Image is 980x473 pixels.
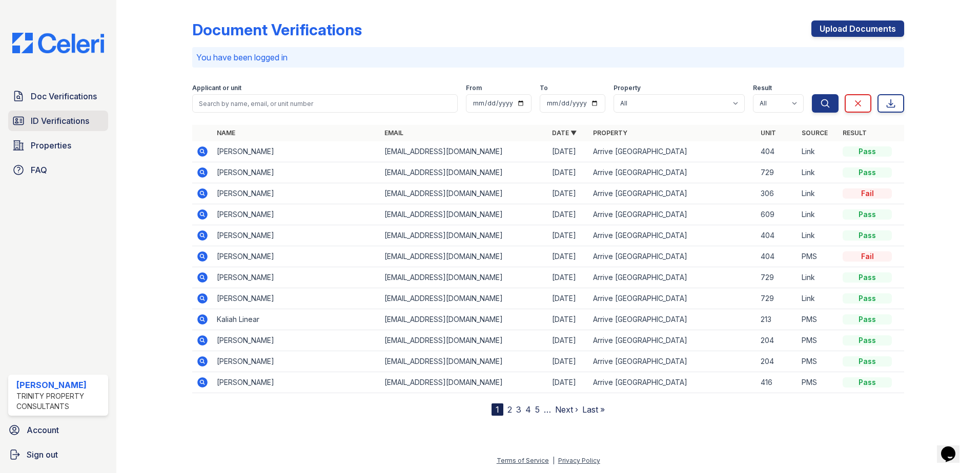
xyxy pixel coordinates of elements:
[843,188,892,199] div: Fail
[589,309,757,330] td: Arrive [GEOGRAPHIC_DATA]
[380,141,548,162] td: [EMAIL_ADDRESS][DOMAIN_NAME]
[843,293,892,304] div: Pass
[31,115,89,127] span: ID Verifications
[384,129,403,137] a: Email
[843,167,892,178] div: Pass
[843,356,892,367] div: Pass
[843,230,892,241] div: Pass
[757,351,798,372] td: 204
[548,225,589,246] td: [DATE]
[589,183,757,204] td: Arrive [GEOGRAPHIC_DATA]
[192,84,241,92] label: Applicant or unit
[466,84,482,92] label: From
[492,403,503,416] div: 1
[548,246,589,267] td: [DATE]
[213,351,380,372] td: [PERSON_NAME]
[27,424,59,436] span: Account
[558,457,600,464] a: Privacy Policy
[589,204,757,225] td: Arrive [GEOGRAPHIC_DATA]
[548,351,589,372] td: [DATE]
[192,94,458,113] input: Search by name, email, or unit number
[31,164,47,176] span: FAQ
[380,372,548,393] td: [EMAIL_ADDRESS][DOMAIN_NAME]
[843,146,892,157] div: Pass
[757,183,798,204] td: 306
[589,372,757,393] td: Arrive [GEOGRAPHIC_DATA]
[213,330,380,351] td: [PERSON_NAME]
[757,288,798,309] td: 729
[614,84,641,92] label: Property
[548,141,589,162] td: [DATE]
[380,351,548,372] td: [EMAIL_ADDRESS][DOMAIN_NAME]
[589,246,757,267] td: Arrive [GEOGRAPHIC_DATA]
[802,129,828,137] a: Source
[798,309,839,330] td: PMS
[589,162,757,183] td: Arrive [GEOGRAPHIC_DATA]
[213,225,380,246] td: [PERSON_NAME]
[548,288,589,309] td: [DATE]
[213,141,380,162] td: [PERSON_NAME]
[589,288,757,309] td: Arrive [GEOGRAPHIC_DATA]
[8,160,108,180] a: FAQ
[757,246,798,267] td: 404
[798,267,839,288] td: Link
[798,141,839,162] td: Link
[8,86,108,106] a: Doc Verifications
[843,251,892,262] div: Fail
[843,272,892,283] div: Pass
[27,448,58,461] span: Sign out
[31,90,97,102] span: Doc Verifications
[535,404,540,415] a: 5
[213,183,380,204] td: [PERSON_NAME]
[757,225,798,246] td: 404
[8,111,108,131] a: ID Verifications
[798,372,839,393] td: PMS
[525,404,531,415] a: 4
[757,267,798,288] td: 729
[548,372,589,393] td: [DATE]
[589,351,757,372] td: Arrive [GEOGRAPHIC_DATA]
[380,225,548,246] td: [EMAIL_ADDRESS][DOMAIN_NAME]
[757,204,798,225] td: 609
[798,246,839,267] td: PMS
[757,162,798,183] td: 729
[380,267,548,288] td: [EMAIL_ADDRESS][DOMAIN_NAME]
[217,129,235,137] a: Name
[16,379,104,391] div: [PERSON_NAME]
[843,314,892,325] div: Pass
[16,391,104,412] div: Trinity Property Consultants
[589,141,757,162] td: Arrive [GEOGRAPHIC_DATA]
[757,309,798,330] td: 213
[548,309,589,330] td: [DATE]
[380,309,548,330] td: [EMAIL_ADDRESS][DOMAIN_NAME]
[589,330,757,351] td: Arrive [GEOGRAPHIC_DATA]
[213,372,380,393] td: [PERSON_NAME]
[555,404,578,415] a: Next ›
[798,183,839,204] td: Link
[589,267,757,288] td: Arrive [GEOGRAPHIC_DATA]
[757,330,798,351] td: 204
[544,403,551,416] span: …
[380,330,548,351] td: [EMAIL_ADDRESS][DOMAIN_NAME]
[843,209,892,220] div: Pass
[213,246,380,267] td: [PERSON_NAME]
[757,372,798,393] td: 416
[843,129,867,137] a: Result
[213,288,380,309] td: [PERSON_NAME]
[380,246,548,267] td: [EMAIL_ADDRESS][DOMAIN_NAME]
[548,204,589,225] td: [DATE]
[798,288,839,309] td: Link
[548,162,589,183] td: [DATE]
[798,204,839,225] td: Link
[4,444,112,465] a: Sign out
[8,135,108,156] a: Properties
[937,432,970,463] iframe: chat widget
[213,309,380,330] td: Kaliah Linear
[798,330,839,351] td: PMS
[761,129,776,137] a: Unit
[380,162,548,183] td: [EMAIL_ADDRESS][DOMAIN_NAME]
[548,267,589,288] td: [DATE]
[213,162,380,183] td: [PERSON_NAME]
[582,404,605,415] a: Last »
